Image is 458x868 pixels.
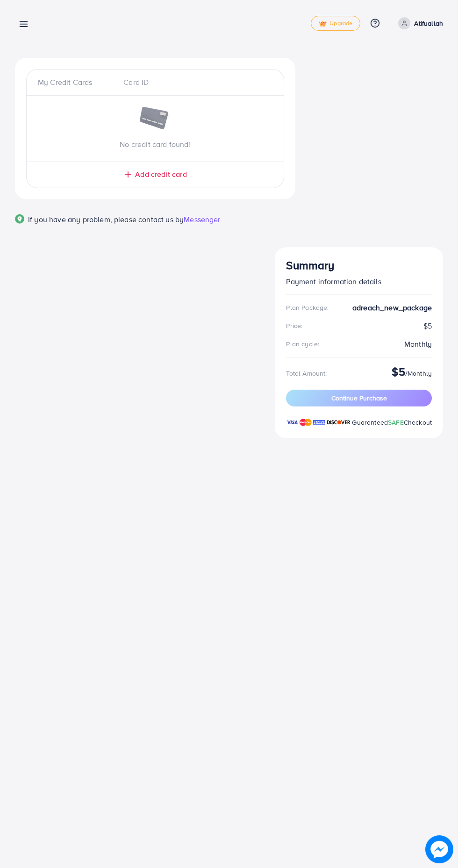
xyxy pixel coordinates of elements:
[139,107,172,131] img: image
[38,77,116,88] div: My Credit Cards
[286,259,432,272] h3: Summary
[327,418,351,427] img: brand
[319,20,352,27] span: Upgrade
[28,214,184,224] span: If you have any problem, please contact us by
[286,369,327,378] div: Total Amount:
[319,21,327,27] img: tick
[388,418,404,427] span: SAFE
[311,16,360,31] a: tickUpgrade
[184,214,220,224] span: Messenger
[116,77,194,88] div: Card ID
[394,17,443,29] a: Atifuallah
[286,339,319,349] div: Plan cycle:
[286,321,302,330] div: Price:
[286,276,432,287] p: Payment information details
[392,365,432,382] div: /
[392,365,405,378] h3: $5
[286,303,329,312] div: Plan Package:
[300,418,312,427] img: brand
[404,339,432,350] div: Monthly
[286,390,432,406] button: Continue Purchase
[425,835,453,863] img: image
[352,302,432,313] strong: adreach_new_package
[286,321,432,331] div: $5
[27,139,284,150] p: No credit card found!
[135,169,186,180] span: Add credit card
[286,418,298,427] img: brand
[15,214,24,224] img: Popup guide
[414,18,443,29] p: Atifuallah
[313,418,325,427] img: brand
[331,393,387,403] span: Continue Purchase
[408,369,432,378] span: Monthly
[352,418,432,427] span: Guaranteed Checkout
